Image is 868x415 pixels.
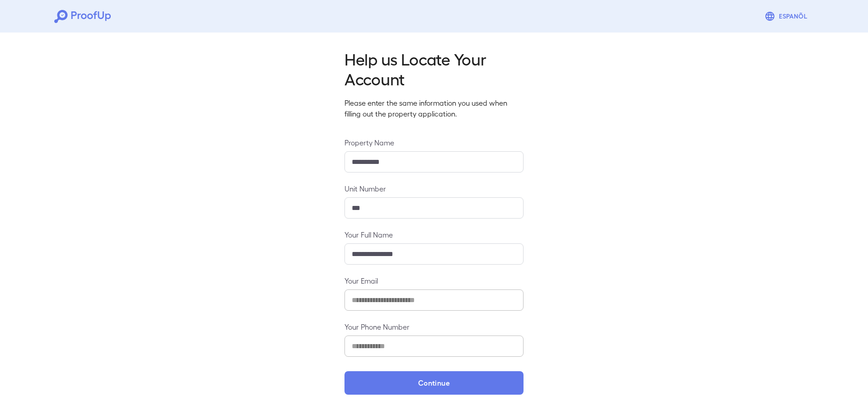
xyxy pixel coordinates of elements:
label: Your Email [344,275,524,286]
label: Unit Number [344,183,524,194]
label: Your Phone Number [344,322,524,332]
label: Property Name [344,137,524,148]
p: Please enter the same information you used when filling out the property application. [344,98,524,119]
button: Espanõl [761,7,814,25]
button: Continue [344,371,524,395]
h2: Help us Locate Your Account [344,49,524,89]
label: Your Full Name [344,229,524,240]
